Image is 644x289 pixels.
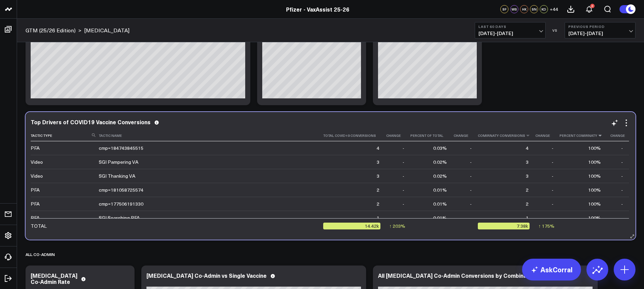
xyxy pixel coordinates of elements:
[26,27,76,34] a: GTM (25/26 Edition)
[433,200,447,207] div: 0.01%
[31,272,77,285] div: [MEDICAL_DATA] Co-Admin Rate
[403,145,404,151] div: -
[526,159,529,165] div: 3
[552,200,553,207] div: -
[588,145,601,151] div: 100%
[568,31,632,36] span: [DATE] - [DATE]
[377,200,379,207] div: 2
[26,27,81,34] div: >
[550,5,558,13] button: +44
[433,145,447,151] div: 0.03%
[550,7,558,12] span: + 44
[84,27,129,34] a: [MEDICAL_DATA]
[31,145,40,151] div: PFA
[31,187,40,193] div: PFA
[433,159,447,165] div: 0.02%
[470,173,472,179] div: -
[323,223,380,229] div: 14.42k
[31,223,47,229] div: TOTAL
[478,130,535,141] th: Comirnaty Conversions
[470,159,472,165] div: -
[323,130,386,141] th: Total Covid19 Conversions
[478,31,542,36] span: [DATE] - [DATE]
[470,145,472,151] div: -
[31,200,40,207] div: PFA
[530,5,538,13] div: SN
[378,272,537,278] div: All [MEDICAL_DATA] Co-Admin Conversions by Combination
[377,145,379,151] div: 4
[621,187,623,193] div: -
[433,173,447,179] div: 0.02%
[433,214,447,221] div: 0.01%
[410,130,453,141] th: Percent Of Total
[31,173,43,179] div: Video
[99,145,143,151] div: cmp=184743845515
[552,173,553,179] div: -
[588,187,601,193] div: 100%
[377,187,379,193] div: 2
[568,25,632,29] b: Previous Period
[621,200,623,207] div: -
[99,159,138,165] div: SGI Pampering VA
[403,200,404,207] div: -
[526,145,529,151] div: 4
[470,187,472,193] div: -
[535,130,560,141] th: Change
[588,214,601,221] div: 100%
[621,214,623,221] div: -
[526,187,529,193] div: 2
[590,4,595,8] div: 2
[552,145,553,151] div: -
[389,223,405,229] div: ↑ 203%
[453,130,478,141] th: Change
[99,200,143,207] div: cmp=177506191330
[500,5,508,13] div: SF
[99,130,323,141] th: Tactic Name
[433,187,447,193] div: 0.01%
[520,5,528,13] div: HK
[31,214,40,221] div: PFA
[607,130,629,141] th: Change
[146,272,267,278] div: [MEDICAL_DATA] Co-Admin vs Single Vaccine
[552,214,553,221] div: -
[526,173,529,179] div: 3
[478,25,542,29] b: Last 60 Days
[621,159,623,165] div: -
[470,200,472,207] div: -
[510,5,518,13] div: WS
[478,223,530,229] div: 7.38k
[31,119,151,125] div: Top Drivers of COVID19 Vaccine Conversions
[377,159,379,165] div: 3
[31,130,99,141] th: Tactic Type
[386,130,410,141] th: Change
[470,214,472,221] div: -
[621,145,623,151] div: -
[99,187,143,193] div: cmp=181058725574
[522,259,581,280] a: AskCorral
[99,214,140,221] div: SGI Searching PFA
[403,173,404,179] div: -
[526,200,529,207] div: 2
[552,159,553,165] div: -
[403,214,404,221] div: -
[526,214,529,221] div: 1
[588,200,601,207] div: 100%
[286,5,349,13] a: Pfizer - VaxAssist 25-26
[99,173,135,179] div: SGI Thanking VA
[549,28,561,32] div: VS
[540,5,548,13] div: KD
[552,187,553,193] div: -
[475,22,546,38] button: Last 60 Days[DATE]-[DATE]
[621,173,623,179] div: -
[560,130,607,141] th: Percent Comirnaty
[26,246,55,262] div: ALL CO-ADMIN
[403,159,404,165] div: -
[565,22,635,38] button: Previous Period[DATE]-[DATE]
[538,223,554,229] div: ↑ 175%
[588,159,601,165] div: 100%
[377,173,379,179] div: 3
[377,214,379,221] div: 1
[31,159,43,165] div: Video
[588,173,601,179] div: 100%
[403,187,404,193] div: -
